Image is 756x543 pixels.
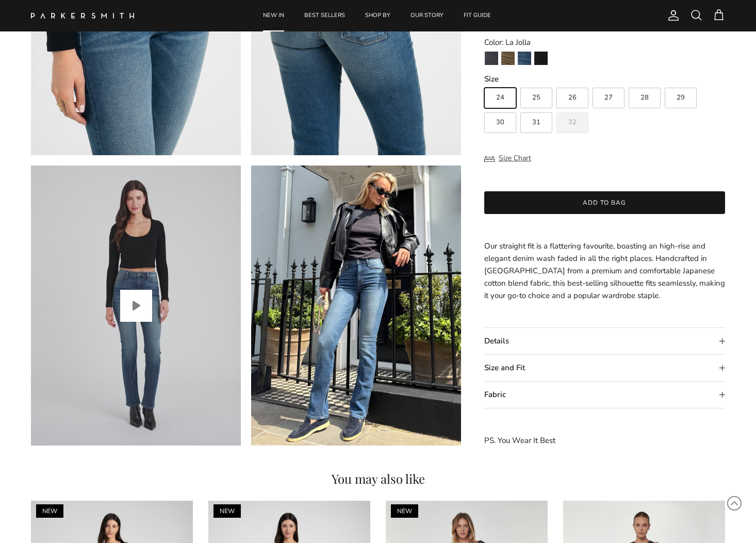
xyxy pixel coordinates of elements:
img: Army [501,52,515,65]
span: 32 [568,120,577,126]
a: La Jolla [517,51,532,69]
span: 24 [496,95,504,102]
svg: Scroll to Top [727,496,742,511]
button: Add to bag [484,191,725,214]
div: Color: La Jolla [484,36,725,48]
summary: Fabric [484,382,725,408]
img: Parker Smith [31,13,134,19]
button: Play video [120,290,152,322]
span: 26 [568,95,577,102]
p: PS. You Wear It Best [484,434,725,447]
a: Point Break [484,51,499,69]
a: Stallion [534,51,548,69]
label: Sold out [556,112,588,133]
h4: You may also like [31,472,725,485]
span: 27 [604,95,613,102]
img: La Jolla [518,52,531,65]
summary: Details [484,328,725,354]
span: 30 [496,120,504,126]
img: Stallion [534,52,548,65]
a: Army [501,51,515,69]
span: 28 [640,95,649,102]
span: 31 [532,120,540,126]
img: Point Break [485,52,498,65]
legend: Size [484,74,499,85]
summary: Size and Fit [484,355,725,381]
span: 29 [677,95,685,102]
span: 25 [532,95,540,102]
span: Our straight fit is a flattering favourite, boasting an high-rise and elegant denim wash faded in... [484,241,725,301]
button: Size Chart [484,149,531,168]
a: Account [663,9,680,22]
